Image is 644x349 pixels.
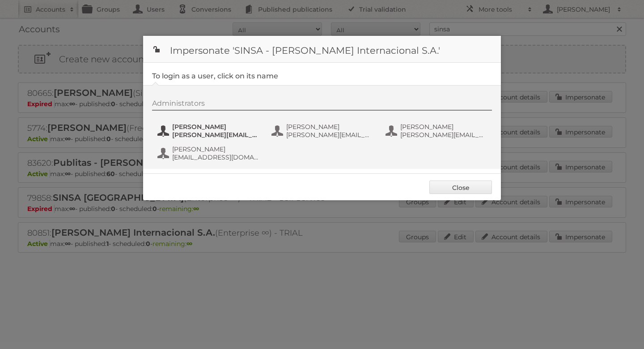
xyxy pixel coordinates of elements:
[271,122,376,140] button: [PERSON_NAME] [PERSON_NAME][EMAIL_ADDRESS][PERSON_NAME][DOMAIN_NAME]
[385,122,490,140] button: [PERSON_NAME] [PERSON_NAME][EMAIL_ADDRESS][PERSON_NAME][DOMAIN_NAME]
[172,145,259,153] span: [PERSON_NAME]
[157,122,262,140] button: [PERSON_NAME] [PERSON_NAME][EMAIL_ADDRESS][PERSON_NAME][DOMAIN_NAME]
[286,123,373,131] span: [PERSON_NAME]
[400,131,487,139] span: [PERSON_NAME][EMAIL_ADDRESS][PERSON_NAME][DOMAIN_NAME]
[143,36,501,63] h1: Impersonate 'SINSA - [PERSON_NAME] Internacional S.A.'
[286,131,373,139] span: [PERSON_NAME][EMAIL_ADDRESS][PERSON_NAME][DOMAIN_NAME]
[172,123,259,131] span: [PERSON_NAME]
[400,123,487,131] span: [PERSON_NAME]
[152,99,492,111] div: Administrators
[429,181,492,194] a: Close
[157,144,262,162] button: [PERSON_NAME] [EMAIL_ADDRESS][DOMAIN_NAME]
[172,131,259,139] span: [PERSON_NAME][EMAIL_ADDRESS][PERSON_NAME][DOMAIN_NAME]
[172,153,259,161] span: [EMAIL_ADDRESS][DOMAIN_NAME]
[152,72,278,80] legend: To login as a user, click on its name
